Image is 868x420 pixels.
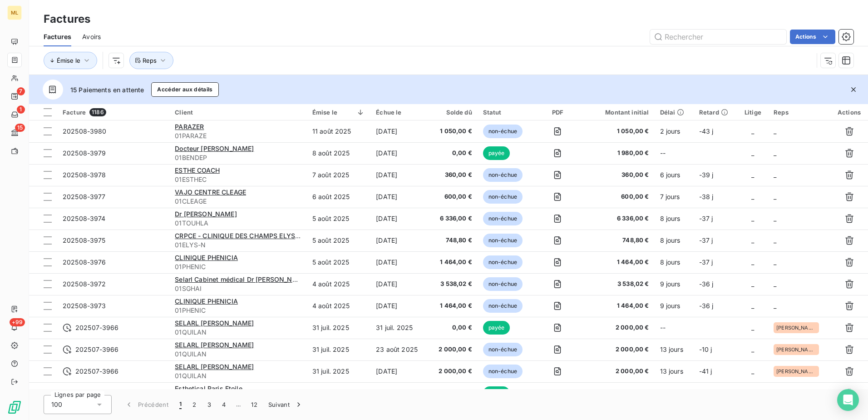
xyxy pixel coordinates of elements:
div: Reps [774,109,825,116]
td: [DATE] [370,295,429,317]
span: 202508-3979 [63,149,106,157]
span: _ [751,171,754,179]
td: 5 août 2025 [307,251,370,273]
a: 15 [7,125,21,140]
span: CLINIQUE PHENICIA [175,297,238,305]
div: Litige [743,109,763,116]
span: 360,00 € [434,170,472,180]
td: 31 juil. 2025 [307,339,370,360]
td: 7 août 2025 [307,164,370,186]
span: _ [751,236,754,244]
div: Actions [836,109,863,116]
span: payée [483,386,510,400]
td: 5 août 2025 [307,208,370,230]
div: ML [7,5,22,20]
span: 1 050,00 € [587,127,649,136]
span: 1 [179,400,182,409]
span: 01QUILAN [175,350,301,359]
span: 202508-3974 [63,215,106,222]
span: 01ESTHEC [175,175,301,184]
span: 7 [17,87,25,95]
div: Statut [483,109,528,116]
span: CRPCE - CLINIQUE DES CHAMPS ELYSEES [175,232,306,240]
span: -36 j [699,280,714,288]
span: _ [774,280,776,288]
span: Reps [143,57,157,64]
span: non-échue [483,168,523,182]
span: 202507-3966 [75,323,119,332]
span: non-échue [483,234,523,247]
div: Retard [699,109,732,116]
span: SELARL [PERSON_NAME] [175,341,254,349]
div: Montant initial [587,109,649,116]
span: non-échue [483,212,523,225]
span: 202508-3978 [63,171,106,179]
td: [DATE] [370,186,429,208]
button: Accéder aux détails [151,82,218,97]
span: SELARL [PERSON_NAME] [175,319,254,327]
span: -41 j [699,367,712,375]
td: 31 juil. 2025 [307,317,370,339]
span: 01CLEAGE [175,197,301,206]
td: 6 jours [655,164,694,186]
span: 600,00 € [434,192,472,201]
div: Solde dû [434,109,472,116]
img: Logo LeanPay [7,400,22,415]
span: 1 050,00 € [434,127,472,136]
span: 3 538,02 € [587,280,649,289]
span: _ [774,236,776,244]
button: Suivant [263,395,309,414]
td: 4 août 2025 [307,295,370,317]
span: _ [751,302,754,310]
span: 2 000,00 € [587,323,649,332]
span: 3 538,02 € [434,280,472,289]
td: [DATE] [370,142,429,164]
button: 3 [202,395,217,414]
td: [DATE] [370,273,429,295]
span: -10 j [699,345,712,353]
a: 1 [7,107,21,122]
td: -- [655,317,694,339]
h3: Factures [44,11,90,27]
td: [DATE] [370,360,429,382]
td: [DATE] [370,120,429,142]
span: 2 000,00 € [434,345,472,354]
td: 8 jours [655,230,694,251]
span: _ [751,367,754,375]
td: 13 jours [655,339,694,360]
span: [PERSON_NAME] [776,369,816,374]
span: non-échue [483,255,523,269]
span: non-échue [483,125,523,138]
td: [DATE] [370,164,429,186]
span: non-échue [483,343,523,356]
span: … [231,397,246,412]
a: 7 [7,89,21,104]
div: Échue le [376,109,423,116]
span: 0,00 € [434,149,472,158]
span: Avoirs [82,32,101,41]
span: 15 Paiements en attente [70,85,144,95]
td: [DATE] [370,251,429,273]
span: _ [751,324,754,331]
td: [DATE] [370,208,429,230]
span: 0,00 € [434,323,472,332]
span: _ [774,215,776,222]
button: 12 [246,395,263,414]
span: -39 j [699,171,714,179]
span: _ [751,258,754,266]
td: 7 jours [655,186,694,208]
button: 2 [187,395,202,414]
td: 6 août 2025 [307,186,370,208]
span: 01TOUHLA [175,219,301,228]
span: 202508-3977 [63,193,106,200]
span: CLINIQUE PHENICIA [175,254,238,261]
span: 202508-3972 [63,280,106,288]
span: non-échue [483,277,523,291]
span: Esthetical Paris Etoile [175,385,242,392]
button: Émise le [44,52,97,69]
td: 31 août 2025 [370,382,429,404]
span: PARAZER [175,123,204,130]
span: 01BENDEP [175,153,301,162]
td: 11 août 2025 [307,120,370,142]
span: _ [751,193,754,200]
